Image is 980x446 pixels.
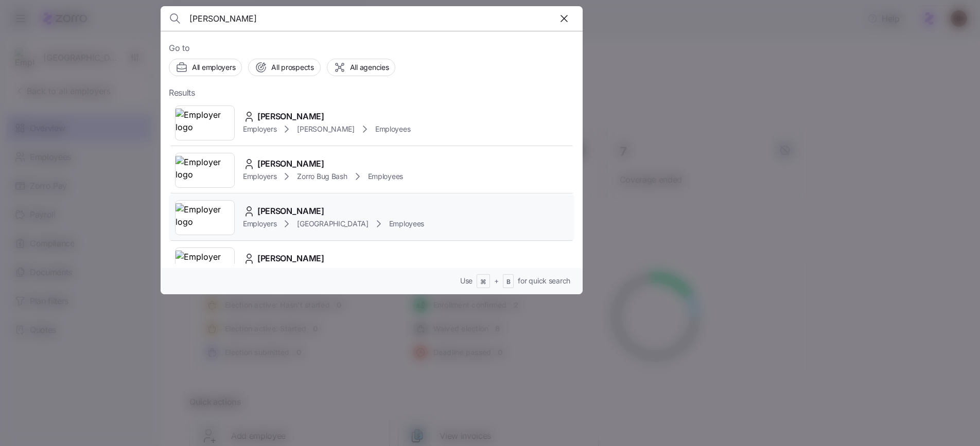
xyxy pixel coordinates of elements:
[350,62,389,73] span: All agencies
[389,219,424,229] span: Employees
[368,171,403,182] span: Employees
[248,59,320,76] button: All prospects
[494,276,499,286] span: +
[243,171,276,182] span: Employers
[257,205,324,218] span: [PERSON_NAME]
[169,59,242,76] button: All employers
[257,110,324,123] span: [PERSON_NAME]
[243,124,276,134] span: Employers
[460,276,472,286] span: Use
[506,278,511,287] span: B
[327,59,396,76] button: All agencies
[375,124,410,134] span: Employees
[169,42,574,55] span: Go to
[192,62,235,73] span: All employers
[297,124,354,134] span: [PERSON_NAME]
[176,109,234,137] img: Employer logo
[176,251,234,279] img: Employer logo
[297,219,368,229] span: [GEOGRAPHIC_DATA]
[176,156,234,185] img: Employer logo
[243,219,276,229] span: Employers
[169,86,195,99] span: Results
[271,62,313,73] span: All prospects
[518,276,570,286] span: for quick search
[257,252,324,265] span: [PERSON_NAME]
[297,171,347,182] span: Zorro Bug Bash
[176,203,234,232] img: Employer logo
[257,157,324,170] span: [PERSON_NAME]
[480,278,486,287] span: ⌘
